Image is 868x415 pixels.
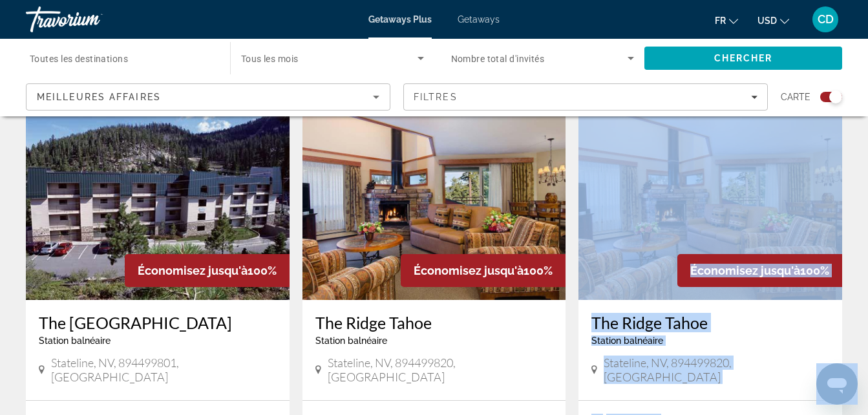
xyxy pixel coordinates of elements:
span: Station balnéaire [591,335,663,346]
span: Nombre total d'invités [451,54,545,64]
a: Travorium [26,3,155,36]
span: fr [715,16,726,26]
a: The Ridge Tahoe [591,313,829,332]
span: CD [818,13,834,26]
input: Select destination [30,51,213,67]
span: Station balnéaire [39,335,111,346]
span: Toutes les destinations [30,54,128,64]
span: Carte [781,88,810,106]
span: Tous les mois [241,54,299,64]
button: Change currency [757,11,789,30]
span: Économisez jusqu'à [138,264,248,277]
button: Filters [403,83,768,111]
button: User Menu [809,6,842,33]
span: Meilleures affaires [37,92,161,102]
span: Économisez jusqu'à [414,264,524,277]
a: The Ridge Tahoe [315,313,553,332]
button: Search [644,47,842,70]
button: Change language [715,11,738,30]
a: Getaways [458,14,500,25]
div: 100% [677,254,842,287]
div: 100% [401,254,566,287]
a: Getaways Plus [368,14,432,25]
span: Économisez jusqu'à [690,264,800,277]
span: USD [757,16,777,26]
span: Filtres [414,92,458,102]
span: Station balnéaire [315,335,387,346]
a: The [GEOGRAPHIC_DATA] [39,313,277,332]
span: Stateline, NV, 894499820, [GEOGRAPHIC_DATA] [328,356,553,384]
div: 100% [125,254,290,287]
img: The Ridge Point Resort [26,93,290,300]
img: The Ridge Tahoe [578,93,842,300]
mat-select: Sort by [37,89,379,105]
span: Stateline, NV, 894499801, [GEOGRAPHIC_DATA] [51,356,277,384]
span: Chercher [714,53,773,63]
img: The Ridge Tahoe [302,93,566,300]
iframe: Bouton de lancement de la fenêtre de messagerie [816,363,858,405]
span: Stateline, NV, 894499820, [GEOGRAPHIC_DATA] [604,356,829,384]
